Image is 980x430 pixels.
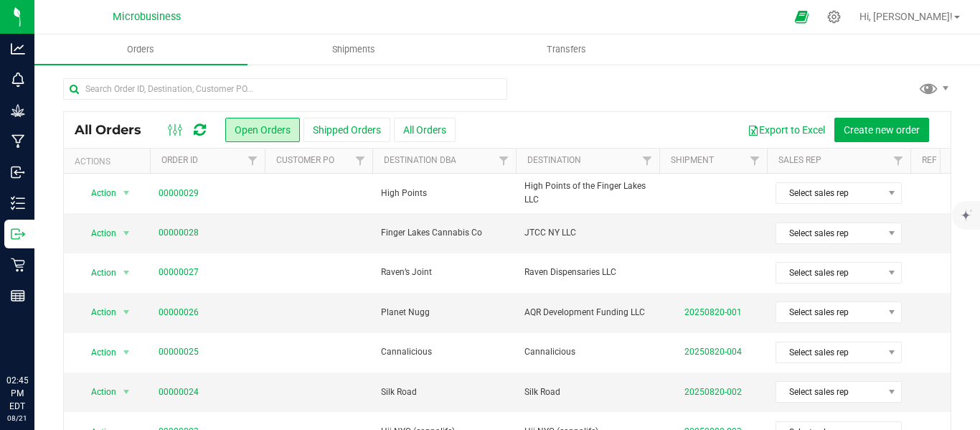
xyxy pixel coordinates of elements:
a: 00000029 [159,187,199,200]
inline-svg: Retail [11,258,25,272]
span: Cannalicious [524,345,651,359]
inline-svg: Inbound [11,165,25,179]
a: Sales Rep [778,155,821,165]
span: Planet Nugg [381,306,507,319]
a: 20250820-002 [684,387,742,397]
span: Action [78,382,117,402]
iframe: Resource center [14,315,57,358]
span: Action [78,302,117,322]
span: select [118,342,136,363]
button: Open Orders [225,118,300,142]
span: Cannalicious [381,345,507,359]
span: Action [78,263,117,283]
span: Open Ecommerce Menu [786,3,818,31]
span: select [118,263,136,283]
inline-svg: Outbound [11,227,25,241]
span: Select sales rep [776,382,883,402]
span: Raven Dispensaries LLC [524,266,651,279]
a: 00000024 [159,385,199,399]
span: Action [78,183,117,203]
a: 00000026 [159,306,199,319]
span: AQR Development Funding LLC [524,306,651,319]
span: select [118,223,136,243]
span: Shipments [313,43,395,56]
a: Ref Field 1 [922,155,969,165]
span: Select sales rep [776,223,883,243]
span: select [118,183,136,203]
div: Manage settings [825,10,843,24]
p: 02:45 PM EDT [6,374,28,413]
a: Destination DBA [384,155,456,165]
inline-svg: Monitoring [11,73,25,87]
span: Create new order [844,124,920,136]
a: 00000028 [159,226,199,240]
span: Microbusiness [113,11,181,23]
span: Raven’s Joint [381,266,507,279]
inline-svg: Reports [11,289,25,303]
a: Filter [743,149,767,173]
span: High Points of the Finger Lakes LLC [524,179,651,207]
inline-svg: Analytics [11,42,25,56]
a: Filter [887,149,910,173]
span: Select sales rep [776,302,883,322]
a: Order ID [161,155,198,165]
a: Customer PO [276,155,334,165]
span: select [118,382,136,402]
p: 08/21 [6,413,28,424]
a: Filter [349,149,372,173]
span: High Points [381,187,507,200]
input: Search Order ID, Destination, Customer PO... [63,78,507,100]
button: Create new order [834,118,929,142]
span: Finger Lakes Cannabis Co [381,226,507,240]
a: Orders [34,34,248,65]
a: Filter [241,149,265,173]
span: All Orders [75,122,156,138]
span: Transfers [527,43,606,56]
inline-svg: Manufacturing [11,134,25,149]
span: Silk Road [524,385,651,399]
a: Destination [527,155,581,165]
a: 20250820-004 [684,347,742,357]
inline-svg: Grow [11,103,25,118]
button: All Orders [394,118,456,142]
span: select [118,302,136,322]
a: Shipment [671,155,714,165]
span: Select sales rep [776,342,883,363]
span: Action [78,342,117,363]
a: Filter [492,149,516,173]
a: 00000027 [159,266,199,279]
button: Shipped Orders [303,118,390,142]
div: Actions [75,156,144,167]
a: 00000025 [159,345,199,359]
span: Select sales rep [776,263,883,283]
span: Silk Road [381,385,507,399]
inline-svg: Inventory [11,196,25,210]
span: Select sales rep [776,183,883,203]
span: Action [78,223,117,243]
button: Export to Excel [738,118,834,142]
span: Hi, [PERSON_NAME]! [859,11,953,22]
a: Transfers [460,34,673,65]
span: JTCC NY LLC [524,226,651,240]
a: 20250820-001 [684,307,742,317]
span: Orders [108,43,174,56]
a: Filter [636,149,659,173]
a: Shipments [248,34,461,65]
